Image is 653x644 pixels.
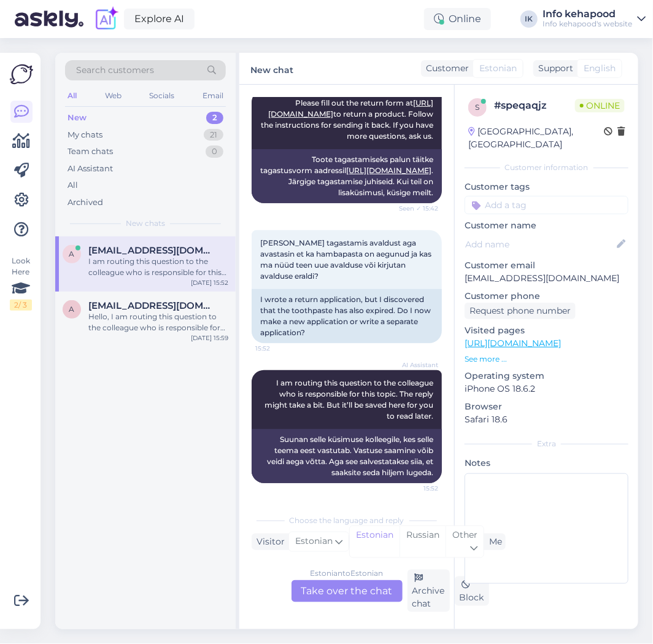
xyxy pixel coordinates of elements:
div: Take over the chat [292,580,403,602]
span: Search customers [76,64,154,77]
div: Archived [68,196,103,209]
div: Info kehapood's website [543,19,632,29]
div: Extra [465,438,628,449]
div: I am routing this question to the colleague who is responsible for this topic. The reply might ta... [88,256,228,278]
span: New chats [126,218,165,229]
span: a [69,305,75,314]
div: # speqaqjz [494,98,575,113]
p: Customer phone [465,290,628,303]
p: [EMAIL_ADDRESS][DOMAIN_NAME] [465,272,628,285]
a: [URL][DOMAIN_NAME] [465,338,561,349]
p: Notes [465,457,628,470]
div: Request phone number [465,303,576,319]
p: Visited pages [465,324,628,337]
span: English [584,62,616,75]
span: Estonian [479,62,517,75]
span: [PERSON_NAME] tagastamis avaldust aga avastasin et ka hambapasta on aegunud ja kas ma nüüd teen u... [260,238,433,281]
span: anastassia.shegurova@gmail.com [88,300,216,311]
div: All [68,179,78,192]
p: Customer tags [465,180,628,193]
p: iPhone OS 18.6.2 [465,382,628,395]
label: New chat [250,60,293,77]
div: Customer [421,62,469,75]
div: [DATE] 15:52 [191,278,228,287]
div: [DATE] 15:59 [191,333,228,343]
div: Estonian to Estonian [311,568,384,579]
div: Hello, I am routing this question to the colleague who is responsible for this topic. The reply m... [88,311,228,333]
a: Info kehapoodInfo kehapood's website [543,9,646,29]
a: [URL][DOMAIN_NAME] [346,166,431,175]
div: I wrote a return application, but I discovered that the toothpaste has also expired. Do I now mak... [252,289,442,343]
div: Choose the language and reply [252,515,442,526]
div: 2 [206,112,223,124]
span: Please fill out the return form at to return a product. Follow the instructions for sending it ba... [261,98,435,141]
span: Online [575,99,625,112]
input: Add name [465,238,614,251]
div: My chats [68,129,102,141]
p: Operating system [465,370,628,382]
div: Me [484,535,502,548]
div: AI Assistant [68,163,113,175]
span: s [476,103,480,112]
div: Suunan selle küsimuse kolleegile, kes selle teema eest vastutab. Vastuse saamine võib veidi aega ... [252,429,442,483]
div: IK [520,10,538,28]
div: Russian [400,526,446,557]
div: 0 [206,145,223,158]
div: Customer information [465,162,628,173]
div: All [65,88,79,104]
div: 21 [204,129,223,141]
div: Estonian [350,526,400,557]
span: AI Assistant [392,360,438,370]
div: Archive chat [408,570,450,612]
div: Web [102,88,124,104]
div: 2 / 3 [10,300,32,311]
div: Visitor [252,535,285,548]
p: Customer email [465,259,628,272]
span: Estonian [295,535,333,548]
div: Info kehapood [543,9,632,19]
span: I am routing this question to the colleague who is responsible for this topic. The reply might ta... [265,378,435,421]
span: 15:52 [255,344,301,353]
img: Askly Logo [10,63,33,86]
p: Safari 18.6 [465,413,628,426]
p: Browser [465,400,628,413]
img: explore-ai [93,6,119,32]
div: Online [424,8,491,30]
div: Support [533,62,573,75]
div: [GEOGRAPHIC_DATA], [GEOGRAPHIC_DATA] [468,125,604,151]
span: Seen ✓ 15:42 [392,204,438,213]
div: Socials [147,88,177,104]
div: Toote tagastamiseks palun täitke tagastusvorm aadressil . Järgige tagastamise juhiseid. Kui teil ... [252,149,442,203]
div: New [68,112,87,124]
div: Team chats [68,145,113,158]
span: alesja2020@gmail.com [88,245,216,256]
a: Explore AI [124,9,195,29]
p: Customer name [465,219,628,232]
div: Email [200,88,226,104]
p: See more ... [465,354,628,365]
div: Look Here [10,255,32,311]
span: a [69,249,75,258]
input: Add a tag [465,196,628,214]
span: 15:52 [392,484,438,493]
span: Other [452,529,477,540]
